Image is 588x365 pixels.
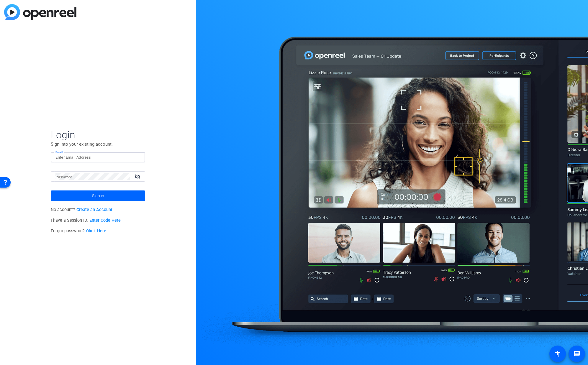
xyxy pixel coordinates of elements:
a: Enter Code Here [89,218,121,223]
input: Enter Email Address [55,154,140,161]
mat-icon: message [573,350,580,357]
span: Sign in [92,188,104,203]
p: Sign into your existing account. [51,141,145,147]
mat-label: Password [55,175,72,179]
mat-label: Email [55,151,63,154]
span: No account? [51,207,112,212]
mat-icon: visibility_off [131,172,145,181]
mat-icon: accessibility [554,350,561,357]
img: blue-gradient.svg [4,4,76,20]
a: Click Here [86,228,106,234]
span: Forgot password? [51,228,106,234]
button: Sign in [51,190,145,201]
span: Login [51,129,145,141]
a: Create an Account [76,207,112,212]
span: I have a Session ID. [51,218,121,223]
